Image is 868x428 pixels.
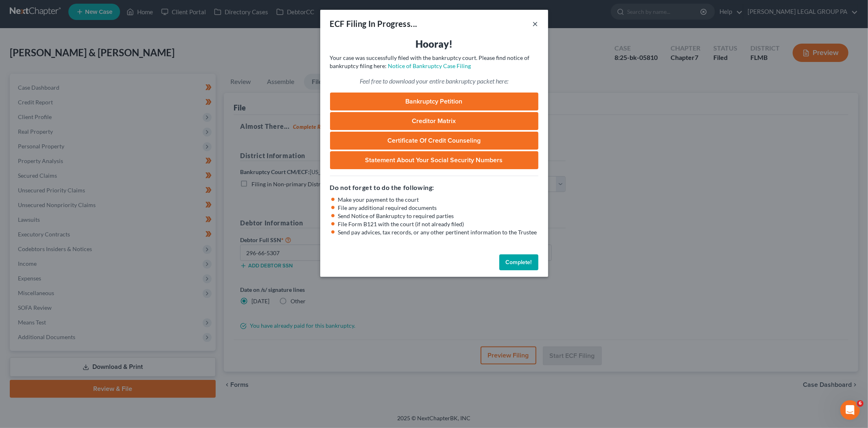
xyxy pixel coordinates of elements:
[330,77,538,86] p: Feel free to download your entire bankruptcy packet here:
[338,204,538,212] li: File any additional required documents
[857,400,864,407] span: 6
[330,183,538,192] h5: Do not forget to do the following:
[388,62,471,69] a: Notice of Bankruptcy Case Filing
[330,151,538,169] a: Statement About Your Social Security Numbers
[330,54,530,69] span: Your case was successfully filed with the bankruptcy court. Please find notice of bankruptcy fili...
[330,112,538,130] a: Creditor Matrix
[338,196,538,204] li: Make your payment to the court
[330,18,418,29] div: ECF Filing In Progress...
[840,400,860,420] iframe: Intercom live chat
[338,212,538,220] li: Send Notice of Bankruptcy to required parties
[533,19,538,29] button: ×
[499,254,538,271] button: Complete!
[330,93,538,110] a: Bankruptcy Petition
[330,132,538,150] a: Certificate of Credit Counseling
[338,220,538,228] li: File Form B121 with the court (if not already filed)
[330,38,538,51] h3: Hooray!
[338,228,538,236] li: Send pay advices, tax records, or any other pertinent information to the Trustee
